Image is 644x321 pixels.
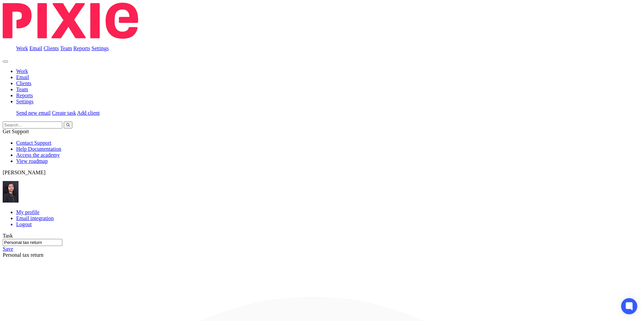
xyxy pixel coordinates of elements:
[16,80,31,86] a: Clients
[3,252,641,258] div: Personal tax return
[16,68,28,74] a: Work
[77,110,100,116] a: Add client
[3,170,641,176] p: [PERSON_NAME]
[3,239,641,258] div: Personal tax return
[16,146,61,152] a: Help Documentation
[3,121,62,129] input: Search
[3,233,13,239] label: Task
[16,86,28,92] a: Team
[16,221,641,227] a: Logout
[43,45,59,51] a: Clients
[16,158,48,164] a: View roadmap
[92,45,109,51] a: Settings
[60,45,72,51] a: Team
[16,152,60,158] a: Access the academy
[16,74,29,80] a: Email
[29,45,42,51] a: Email
[73,45,90,51] a: Reports
[16,221,32,227] span: Logout
[3,181,19,203] img: MicrosoftTeams-image.jfif
[52,110,76,116] a: Create task
[16,209,39,215] a: My profile
[16,99,34,104] a: Settings
[16,110,51,116] a: Send new email
[16,140,51,146] a: Contact Support
[16,215,54,221] a: Email integration
[64,121,72,129] button: Search
[16,45,28,51] a: Work
[3,246,13,252] a: Save
[16,93,33,98] a: Reports
[3,129,29,134] span: Get Support
[3,3,138,39] img: Pixie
